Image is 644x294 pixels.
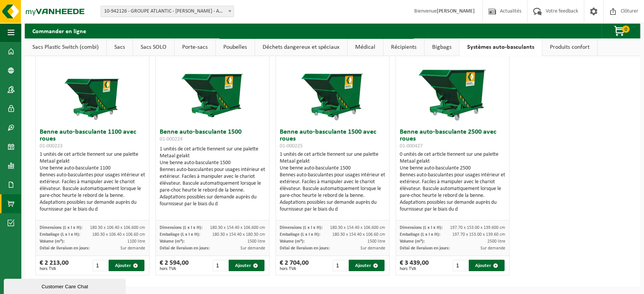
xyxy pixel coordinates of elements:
[415,49,491,125] img: 01-000427
[160,129,265,144] h3: Benne auto-basculante 1500
[40,267,69,271] span: hors TVA
[101,6,234,17] span: 10-942126 - GROUPE ATLANTIC - MERVILLE BILLY BERCLAU - AMBB - BILLY BERCLAU
[40,260,69,271] div: € 2 213,00
[216,38,255,56] a: Poubelles
[40,165,145,172] div: Une benne auto-basculante 1100
[280,267,309,271] span: hors TVA
[400,129,505,149] h3: Benne auto-basculante 2500 avec roues
[330,225,385,230] span: 180.30 x 154.40 x 106.600 cm
[280,246,330,251] span: Délai de livraison en jours:
[160,232,200,237] span: Emballage (L x l x H):
[280,232,320,237] span: Emballage (L x l x H):
[40,225,82,230] span: Dimensions (L x l x H):
[40,129,145,149] h3: Benne auto-basculante 1100 avec roues
[4,277,127,294] iframe: chat widget
[40,158,145,165] div: Metaal gelakt
[210,225,265,230] span: 180.30 x 154.40 x 106.600 cm
[40,246,90,251] span: Délai de livraison en jours:
[25,38,106,56] a: Sacs Plastic Switch (combi)
[40,151,145,213] div: 1 unités de cet article tiennent sur une palette
[120,246,145,251] span: Sur demande
[160,153,265,160] div: Metaal gelakt
[40,232,80,237] span: Emballage (L x l x H):
[367,239,385,244] span: 1500 litre
[295,49,371,125] img: 01-000225
[160,246,210,251] span: Délai de livraison en jours:
[175,49,251,125] img: 01-000224
[175,38,215,56] a: Porte-sacs
[160,225,202,230] span: Dimensions (L x l x H):
[255,38,347,56] a: Déchets dangereux et spéciaux
[360,246,385,251] span: Sur demande
[280,165,385,172] div: Une benne auto-basculante 1500
[400,158,505,165] div: Metaal gelakt
[400,143,423,149] span: 01-000427
[280,129,385,149] h3: Benne auto-basculante 1500 avec roues
[101,6,234,17] span: 10-942126 - GROUPE ATLANTIC - MERVILLE BILLY BERCLAU - AMBB - BILLY BERCLAU
[133,38,174,56] a: Sacs SOLO
[280,225,322,230] span: Dimensions (L x l x H):
[247,239,265,244] span: 1500 litre
[453,260,468,271] input: 1
[481,246,505,251] span: Sur demande
[400,172,505,213] div: Bennes auto-basculantes pour usages intérieur et extérieur. Faciles à manipuler avec le chariot é...
[437,8,475,14] strong: [PERSON_NAME]
[109,260,144,271] button: Ajouter
[160,239,184,244] span: Volume (m³):
[240,246,265,251] span: Sur demande
[333,260,348,271] input: 1
[450,225,505,230] span: 197.70 x 153.00 x 139.600 cm
[400,232,440,237] span: Emballage (L x l x H):
[280,239,304,244] span: Volume (m³):
[452,232,505,237] span: 197.70 x 153.00 x 139.60 cm
[54,49,131,125] img: 01-000223
[92,232,145,237] span: 180.30 x 106.40 x 106.60 cm
[127,239,145,244] span: 1100 litre
[40,143,62,149] span: 01-000223
[400,151,505,213] div: 0 unités de cet article tiennent sur une palette
[400,246,450,251] span: Délai de livraison en jours:
[400,267,429,271] span: hors TVA
[25,23,94,38] h2: Commander en ligne
[280,260,309,271] div: € 2 704,00
[400,260,429,271] div: € 3 439,00
[160,136,183,142] span: 01-000224
[349,260,384,271] button: Ajouter
[229,260,264,271] button: Ajouter
[213,260,228,271] input: 1
[160,160,265,166] div: Une benne auto-basculante 1500
[425,38,459,56] a: Bigbags
[622,26,630,33] span: 0
[107,38,133,56] a: Sacs
[93,260,108,271] input: 1
[90,225,145,230] span: 180.30 x 106.40 x 106.600 cm
[348,38,383,56] a: Médical
[460,38,542,56] a: Systèmes auto-basculants
[160,166,265,208] div: Bennes auto-basculantes pour usages intérieur et extérieur. Faciles à manipuler avec le chariot é...
[212,232,265,237] span: 180.30 x 154.40 x 180.30 cm
[160,146,265,208] div: 1 unités de cet article tiennent sur une palette
[400,239,425,244] span: Volume (m³):
[400,165,505,172] div: Une benne auto-basculante 2500
[601,23,639,38] button: 0
[40,172,145,213] div: Bennes auto-basculantes pour usages intérieur et extérieur. Faciles à manipuler avec le chariot é...
[280,143,303,149] span: 01-000225
[487,239,505,244] span: 2500 litre
[280,172,385,213] div: Bennes auto-basculantes pour usages intérieur et extérieur. Faciles à manipuler avec le chariot é...
[160,260,189,271] div: € 2 594,00
[160,267,189,271] span: hors TVA
[280,151,385,213] div: 1 unités de cet article tiennent sur une palette
[40,239,64,244] span: Volume (m³):
[332,232,385,237] span: 180.30 x 154.40 x 106.60 cm
[400,225,442,230] span: Dimensions (L x l x H):
[383,38,424,56] a: Récipients
[469,260,505,271] button: Ajouter
[280,158,385,165] div: Metaal gelakt
[542,38,597,56] a: Produits confort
